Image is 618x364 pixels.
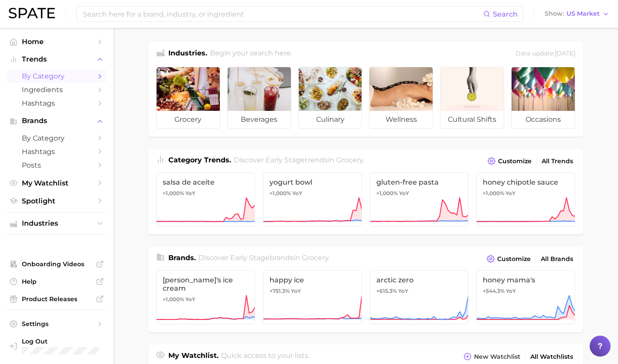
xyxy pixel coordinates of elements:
span: Ingredients [22,86,92,94]
span: honey chipotle sauce [483,178,569,186]
input: Search here for a brand, industry, or ingredient [82,7,483,21]
a: Settings [7,317,106,330]
button: New Watchlist [461,350,522,363]
a: Posts [7,158,106,172]
a: Log out. Currently logged in with e-mail nuria@godwinretailgroup.com. [7,335,106,357]
a: Hashtags [7,96,106,110]
a: cultural shifts [440,67,504,129]
a: yogurt bowl>1,000% YoY [263,172,362,227]
span: Hashtags [22,99,92,107]
button: ShowUS Market [543,8,611,20]
span: Brands [22,117,92,125]
span: YoY [399,190,409,197]
span: YoY [185,190,195,197]
span: by Category [22,72,92,80]
span: YoY [291,288,301,295]
a: All Watchlists [528,351,575,363]
a: Help [7,275,106,288]
span: My Watchlist [22,179,92,187]
h1: My Watchlist. [168,350,219,363]
span: Category Trends . [168,156,231,164]
span: Product Releases [22,295,92,303]
a: Ingredients [7,83,106,96]
span: Customize [497,255,531,263]
span: Trends [22,55,92,63]
span: Discover Early Stage brands in . [198,254,330,262]
a: by Category [7,131,106,145]
span: >1,000% [270,190,291,196]
a: honey chipotle sauce>1,000% YoY [476,172,575,227]
span: grocery [157,111,220,128]
span: Home [22,38,92,46]
a: grocery [156,67,220,129]
a: honey mama's+544.3% YoY [476,270,575,324]
span: +544.3% [483,288,505,294]
a: salsa de aceite>1,000% YoY [156,172,255,227]
span: Spotlight [22,197,92,205]
a: All Trends [539,155,575,167]
a: Spotlight [7,194,106,208]
h1: Industries. [168,48,207,60]
a: happy ice+751.3% YoY [263,270,362,324]
span: >1,000% [483,190,504,196]
span: Log Out [22,337,116,345]
span: YoY [398,288,408,295]
span: Onboarding Videos [22,260,92,268]
span: +751.3% [270,288,290,294]
span: YoY [292,190,302,197]
button: Brands [7,114,106,127]
button: Trends [7,53,106,66]
a: My Watchlist [7,176,106,190]
span: cultural shifts [440,111,504,128]
span: Brands . [168,254,196,262]
span: New Watchlist [474,353,520,361]
a: All Brands [539,253,575,265]
img: SPATE [9,8,55,18]
span: wellness [369,111,433,128]
span: US Market [567,11,600,16]
div: Data update: [DATE] [516,48,575,60]
span: >1,000% [163,296,184,302]
span: beverages [228,111,291,128]
span: All Brands [541,255,573,263]
span: +615.3% [376,288,397,294]
span: gluten-free pasta [376,178,462,186]
a: wellness [369,67,433,129]
a: Product Releases [7,292,106,306]
span: All Watchlists [530,353,573,361]
span: Settings [22,320,92,328]
span: Industries [22,220,92,227]
a: Onboarding Videos [7,258,106,271]
span: arctic zero [376,276,462,284]
h2: Quick access to your lists. [221,350,310,363]
span: culinary [299,111,362,128]
a: Home [7,35,106,48]
span: grocery [302,254,328,262]
span: Show [545,11,564,16]
a: Hashtags [7,145,106,158]
a: by Category [7,69,106,83]
span: YoY [505,190,516,197]
span: grocery [336,156,363,164]
span: YoY [506,288,516,295]
span: Search [493,10,518,18]
span: Customize [498,158,532,165]
span: by Category [22,134,92,142]
span: salsa de aceite [163,178,249,186]
a: gluten-free pasta>1,000% YoY [370,172,469,227]
a: arctic zero+615.3% YoY [370,270,469,324]
button: Industries [7,217,106,230]
span: [PERSON_NAME]'s ice cream [163,276,249,292]
span: YoY [185,296,195,303]
span: happy ice [270,276,355,284]
span: occasions [512,111,575,128]
span: Posts [22,161,92,169]
a: [PERSON_NAME]'s ice cream>1,000% YoY [156,270,255,324]
span: Help [22,278,92,285]
span: honey mama's [483,276,569,284]
a: beverages [227,67,291,129]
span: yogurt bowl [270,178,355,186]
span: All Trends [542,158,573,165]
a: occasions [511,67,575,129]
span: >1,000% [163,190,184,196]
